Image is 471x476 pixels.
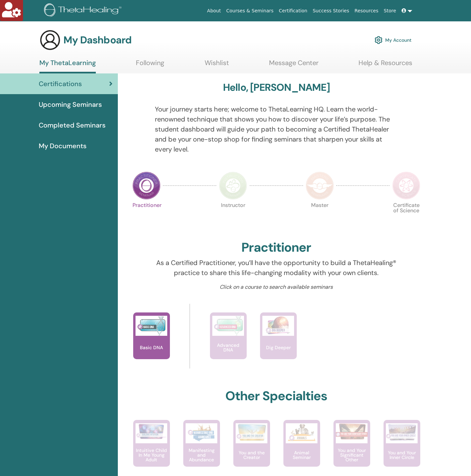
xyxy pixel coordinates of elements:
a: Following [136,59,164,72]
img: Intuitive Child In Me Young Adult [136,423,167,440]
p: Click on a course to search available seminars [155,283,398,291]
h2: Other Specialties [225,389,327,404]
img: Basic DNA [136,316,167,336]
p: You and the Creator [233,450,270,460]
img: Animal Seminar [286,423,317,443]
img: Practitioner [133,172,161,200]
p: Basic DNA [137,345,166,350]
a: Dig Deeper Dig Deeper [260,312,297,373]
img: Dig Deeper [262,316,294,336]
p: Your journey starts here; welcome to ThetaLearning HQ. Learn the world-renowned technique that sh... [155,104,398,154]
img: You and Your Inner Circle [386,423,418,441]
img: generic-user-icon.jpg [39,29,61,51]
img: You and Your Significant Other [336,423,368,440]
a: Help & Resources [359,59,412,72]
img: You and the Creator [236,423,267,442]
img: Master [306,172,334,200]
a: About [204,5,223,17]
h3: Hello, [PERSON_NAME] [223,81,330,93]
span: My Documents [39,141,86,151]
p: Intuitive Child In Me Young Adult [133,448,170,462]
img: Instructor [219,172,247,200]
span: Certifications [39,79,82,89]
a: My ThetaLearning [39,59,96,73]
p: You and Your Significant Other [333,448,370,462]
p: Manifesting and Abundance [183,448,220,462]
img: logo.png [44,3,124,18]
img: cog.svg [375,34,383,46]
p: Dig Deeper [263,345,293,350]
a: Advanced DNA Advanced DNA [210,312,247,373]
a: Courses & Seminars [224,5,276,17]
p: Instructor [219,203,247,231]
h2: Practitioner [241,240,311,255]
span: Upcoming Seminars [39,99,102,109]
img: Manifesting and Abundance [186,423,217,443]
p: Certificate of Science [392,203,420,231]
p: You and Your Inner Circle [384,450,420,460]
a: Certification [276,5,310,17]
p: Practitioner [133,203,161,231]
a: Basic DNA Basic DNA [133,312,170,373]
a: My Account [375,33,412,47]
a: Resources [352,5,381,17]
p: Master [306,203,334,231]
p: As a Certified Practitioner, you’ll have the opportunity to build a ThetaHealing® practice to sha... [155,258,398,278]
a: Message Center [269,59,318,72]
h3: My Dashboard [63,34,132,46]
a: Success Stories [310,5,352,17]
span: Completed Seminars [39,120,105,130]
p: Animal Seminar [283,450,320,460]
img: Advanced DNA [212,316,244,336]
a: Store [381,5,399,17]
p: Advanced DNA [210,343,247,352]
img: Certificate of Science [392,172,420,200]
a: Wishlist [205,59,229,72]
